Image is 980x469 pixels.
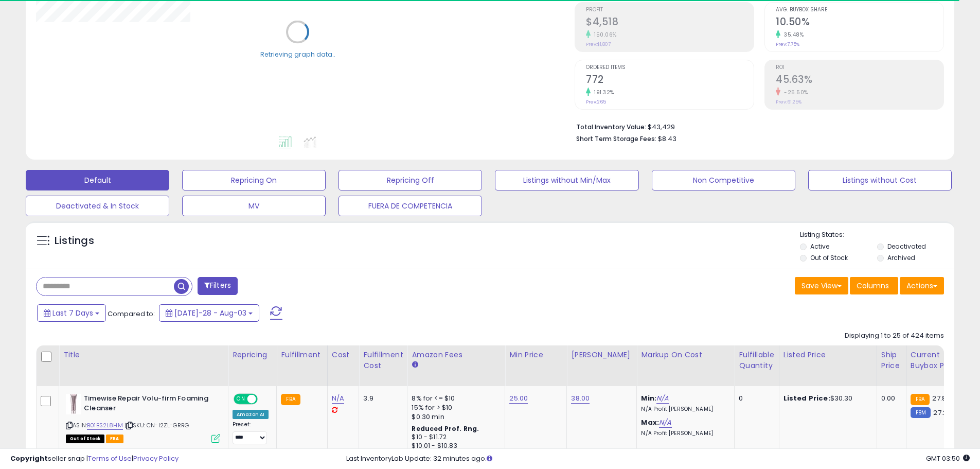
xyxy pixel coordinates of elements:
[338,170,482,190] button: Repricing Off
[780,31,804,39] small: 35.48%
[591,89,614,96] small: 191.32%
[911,350,964,371] div: Current Buybox Price
[281,394,300,405] small: FBA
[52,308,93,318] span: Last 7 Days
[233,350,272,360] div: Repricing
[509,393,528,404] a: 25.00
[658,134,676,144] span: $8.43
[159,304,259,322] button: [DATE]-28 - Aug-03
[66,435,104,443] span: All listings that are currently out of stock and unavailable for purchase on Amazon
[363,394,399,403] div: 3.9
[576,134,656,143] b: Short Term Storage Fees:
[810,242,829,251] label: Active
[87,421,123,430] a: B01BS2L8HM
[281,350,323,360] div: Fulfillment
[338,196,482,216] button: FUERA DE COMPETENCIA
[233,421,269,444] div: Preset:
[850,277,898,294] button: Columns
[63,350,224,360] div: Title
[586,99,606,105] small: Prev: 265
[933,408,951,418] span: 27.27
[776,74,943,88] h2: 45.63%
[332,350,355,360] div: Cost
[739,394,771,403] div: 0
[133,454,179,463] a: Privacy Policy
[776,7,943,13] span: Avg. Buybox Share
[911,394,930,405] small: FBA
[84,394,209,415] b: Timewise Repair Volu-firm Foaming Cleanser
[800,230,954,240] p: Listing States:
[332,393,344,404] a: N/A
[776,99,801,105] small: Prev: 61.25%
[576,120,936,132] li: $43,429
[495,170,638,190] button: Listings without Min/Max
[37,304,106,322] button: Last 7 Days
[857,281,889,291] span: Columns
[256,395,273,404] span: OFF
[412,350,501,360] div: Amazon Fees
[509,350,562,360] div: Min Price
[66,394,81,414] img: 21bhwyAmcqL._SL40_.jpg
[591,31,617,39] small: 150.06%
[571,350,632,360] div: [PERSON_NAME]
[641,430,726,437] p: N/A Profit [PERSON_NAME]
[412,360,418,370] small: Amazon Fees.
[586,74,754,88] h2: 772
[88,454,132,463] a: Terms of Use
[586,41,611,47] small: Prev: $1,807
[783,350,872,360] div: Listed Price
[641,406,726,413] p: N/A Profit [PERSON_NAME]
[10,454,179,464] div: seller snap | |
[182,196,326,216] button: MV
[637,345,735,386] th: The percentage added to the cost of goods (COGS) that forms the calculator for Min & Max prices.
[932,393,946,403] span: 27.8
[810,253,848,262] label: Out of Stock
[586,65,754,71] span: Ordered Items
[260,49,335,59] div: Retrieving graph data..
[808,170,952,190] button: Listings without Cost
[412,433,497,442] div: $10 - $11.72
[641,393,656,403] b: Min:
[776,16,943,30] h2: 10.50%
[776,65,943,71] span: ROI
[783,394,869,403] div: $30.30
[586,16,754,30] h2: $4,518
[881,394,898,403] div: 0.00
[576,123,646,131] b: Total Inventory Value:
[412,403,497,412] div: 15% for > $10
[795,277,848,294] button: Save View
[887,242,926,251] label: Deactivated
[845,331,944,341] div: Displaying 1 to 25 of 424 items
[182,170,326,190] button: Repricing On
[783,393,830,403] b: Listed Price:
[108,309,155,319] span: Compared to:
[739,350,774,371] div: Fulfillable Quantity
[881,350,902,371] div: Ship Price
[26,196,169,216] button: Deactivated & In Stock
[174,308,246,318] span: [DATE]-28 - Aug-03
[412,412,497,422] div: $0.30 min
[656,393,669,404] a: N/A
[66,394,220,442] div: ASIN:
[926,454,970,463] span: 2025-08-11 03:50 GMT
[198,277,238,295] button: Filters
[26,170,169,190] button: Default
[641,418,659,427] b: Max:
[412,424,479,433] b: Reduced Prof. Rng.
[10,454,48,463] strong: Copyright
[363,350,403,371] div: Fulfillment Cost
[887,253,915,262] label: Archived
[780,89,808,96] small: -25.50%
[900,277,944,294] button: Actions
[659,418,671,428] a: N/A
[586,7,754,13] span: Profit
[346,454,970,464] div: Last InventoryLab Update: 32 minutes ago.
[124,421,189,429] span: | SKU: CN-I2ZL-GRRG
[776,41,799,47] small: Prev: 7.75%
[911,407,931,418] small: FBM
[652,170,795,190] button: Non Competitive
[233,410,269,419] div: Amazon AI
[55,234,94,248] h5: Listings
[235,395,247,404] span: ON
[571,393,590,404] a: 38.00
